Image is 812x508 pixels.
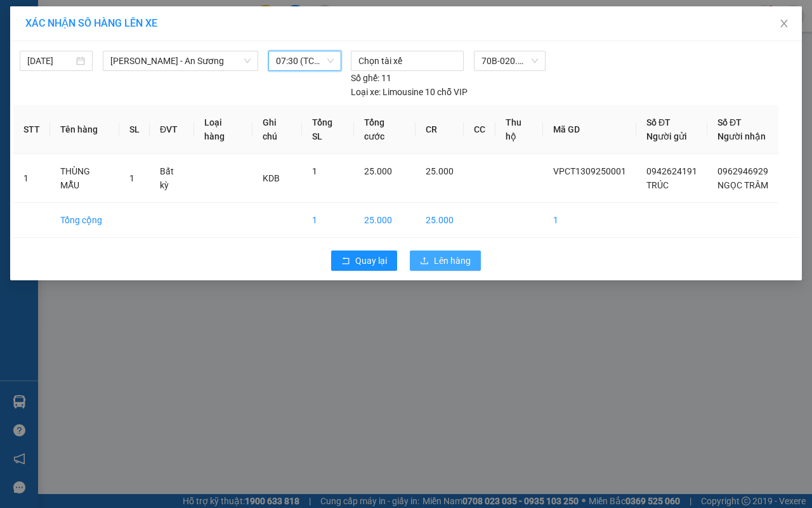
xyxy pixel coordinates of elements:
[646,180,669,190] span: TRÚC
[355,254,387,268] span: Quay lại
[302,105,353,154] th: Tổng SL
[28,92,77,100] span: 06:56:04 [DATE]
[100,7,174,18] strong: ĐỒNG PHƯỚC
[354,203,416,238] td: 25.000
[276,51,334,70] span: 07:30 (TC) - 70B-020.62
[646,117,671,127] span: Số ĐT
[119,105,150,154] th: SL
[354,105,416,154] th: Tổng cước
[13,105,50,154] th: STT
[4,82,133,89] span: [PERSON_NAME]:
[50,105,119,154] th: Tên hàng
[481,51,538,70] span: 70B-020.62
[331,251,397,271] button: rollbackQuay lại
[646,166,697,176] span: 0942624191
[543,105,636,154] th: Mã GD
[420,256,429,266] span: upload
[416,203,464,238] td: 25.000
[495,105,543,154] th: Thu hộ
[416,105,464,154] th: CR
[302,203,353,238] td: 1
[351,71,379,85] span: Số ghế:
[63,81,133,90] span: VPCT1309250001
[100,20,171,36] span: Bến xe [GEOGRAPHIC_DATA]
[646,131,687,141] span: Người gửi
[553,166,626,176] span: VPCT1309250001
[410,251,481,271] button: uploadLên hàng
[4,8,61,63] img: logo
[543,203,636,238] td: 1
[717,131,766,141] span: Người nhận
[100,38,174,54] span: 01 Võ Văn Truyện, KP.1, Phường 2
[252,105,302,154] th: Ghi chú
[27,54,74,68] input: 13/09/2025
[34,68,155,79] span: -----------------------------------------
[263,173,280,183] span: KDB
[25,17,157,29] span: XÁC NHẬN SỐ HÀNG LÊN XE
[312,166,317,176] span: 1
[434,254,471,268] span: Lên hàng
[717,117,742,127] span: Số ĐT
[244,57,251,65] span: down
[351,71,391,85] div: 11
[717,180,768,190] span: NGỌC TRÂM
[779,18,789,29] span: close
[717,166,768,176] span: 0962946929
[150,105,194,154] th: ĐVT
[110,51,251,70] span: Châu Thành - An Sương
[194,105,252,154] th: Loại hàng
[13,154,50,203] td: 1
[50,203,119,238] td: Tổng cộng
[364,166,392,176] span: 25.000
[766,6,802,42] button: Close
[426,166,454,176] span: 25.000
[50,154,119,203] td: THÙNG MẪU
[100,56,155,64] span: Hotline: 19001152
[129,173,134,183] span: 1
[464,105,495,154] th: CC
[351,85,468,99] div: Limousine 10 chỗ VIP
[341,256,350,266] span: rollback
[150,154,194,203] td: Bất kỳ
[351,85,381,99] span: Loại xe:
[4,92,77,100] span: In ngày:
